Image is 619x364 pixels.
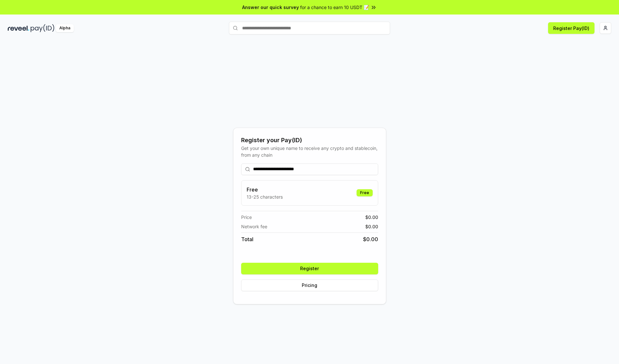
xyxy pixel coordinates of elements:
[56,24,74,32] div: Alpha
[241,235,253,243] span: Total
[365,223,378,230] span: $ 0.00
[241,214,252,221] span: Price
[300,4,369,11] span: for a chance to earn 10 USDT 📝
[241,280,378,291] button: Pricing
[247,193,283,200] p: 13-25 characters
[548,22,594,34] button: Register Pay(ID)
[242,4,299,11] span: Answer our quick survey
[31,24,54,32] img: pay_id
[247,186,283,193] h3: Free
[365,214,378,221] span: $ 0.00
[363,235,378,243] span: $ 0.00
[241,145,378,158] div: Get your own unique name to receive any crypto and stablecoin, from any chain
[241,263,378,274] button: Register
[241,136,378,145] div: Register your Pay(ID)
[241,223,267,230] span: Network fee
[8,24,29,32] img: reveel_dark
[357,189,373,196] div: Free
